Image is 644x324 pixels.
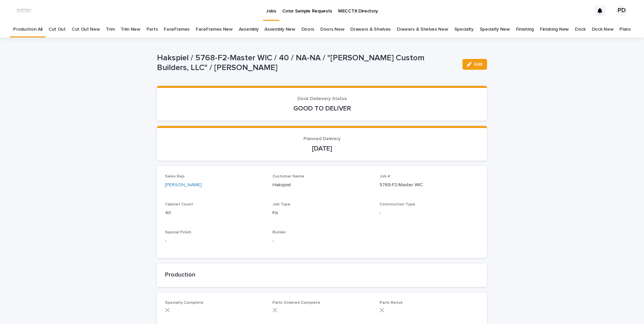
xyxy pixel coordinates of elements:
a: Trim New [121,22,140,37]
p: GOOD TO DELIVER [165,104,479,112]
p: - [272,237,372,245]
a: Trim [106,22,115,37]
p: Hakspiel / 5768-F2-Master WIC / 40 / NA-NA / "[PERSON_NAME] Custom Builders, LLC" / [PERSON_NAME] [157,53,457,73]
span: Construction Type [380,202,415,206]
span: Planned Delivery [303,136,341,141]
h2: Production [165,271,479,279]
p: [DATE] [165,144,479,153]
span: Customer Name [272,174,304,179]
a: Cut Out [49,22,66,37]
a: Plans [619,22,631,37]
a: Drawers & Shelves New [397,22,448,37]
span: Parts Recvd [380,301,402,305]
p: Fix [272,209,372,217]
span: Specialty Complete [165,301,203,305]
a: Specialty New [480,22,510,37]
a: Specialty [454,22,474,37]
img: dhEtdSsQReaQtgKTuLrt [13,4,34,18]
p: - [165,237,264,245]
span: Cabinet Count [165,202,193,206]
a: Cut Out New [72,22,100,37]
span: Sales Rep [165,174,185,179]
a: Finishing [516,22,534,37]
a: Parts [147,22,158,37]
span: Special Finish [165,230,191,234]
a: FaceFrames [164,22,190,37]
a: Doors New [320,22,344,37]
a: Finishing New [540,22,569,37]
span: Job # [380,174,390,179]
a: Drawers & Shelves [350,22,391,37]
a: Production All [13,22,42,37]
p: 5768-F2-Master WIC [380,182,479,189]
p: 40 [165,209,264,217]
a: Dock [575,22,586,37]
span: Builder [272,230,286,234]
div: PD [616,5,627,16]
p: Hakspiel [272,182,372,189]
a: Assembly [239,22,259,37]
a: [PERSON_NAME] [165,182,202,189]
span: Parts Ordered Complete [272,301,320,305]
a: FaceFrames New [196,22,233,37]
span: Edit [474,62,483,67]
p: - [380,209,479,217]
a: Assembly New [264,22,295,37]
a: Doors [301,22,314,37]
span: Dock Delievery Status [297,96,347,101]
a: Dock New [592,22,614,37]
button: Edit [462,59,487,70]
span: Job Type [272,202,290,206]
